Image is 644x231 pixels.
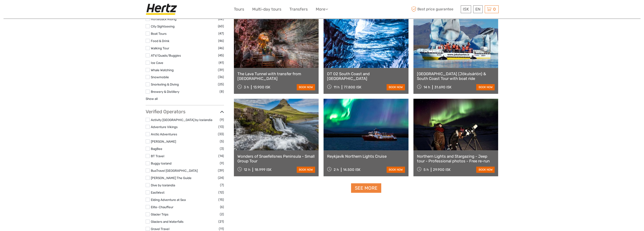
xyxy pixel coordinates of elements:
[463,7,469,12] span: ISK
[218,23,224,29] span: (60)
[151,183,175,187] a: Dive by Icelandia
[218,168,224,173] span: (39)
[424,85,430,89] span: 14 h
[473,5,483,13] div: EN
[151,227,169,231] a: Gravel Travel
[220,117,224,122] span: (9)
[218,153,224,159] span: (14)
[334,85,340,89] span: 11 h
[433,168,451,172] div: 29.900 ISK
[151,154,164,158] a: BT Travel
[218,38,224,43] span: (46)
[220,182,224,188] span: (7)
[424,168,429,172] span: 5 h
[151,118,212,122] a: Activity [GEOGRAPHIC_DATA] by Icelandia
[151,205,173,209] a: Elite-Chauffeur
[146,4,179,15] img: Hertz
[218,67,224,73] span: (39)
[151,24,175,28] a: City Sightseeing
[151,54,181,57] a: ATV/Quads/Buggies
[253,85,270,89] div: 13.900 ISK
[234,6,244,13] a: Tours
[297,167,315,173] a: book now
[220,146,224,151] span: (3)
[316,6,328,13] a: More
[492,7,496,12] span: 0
[220,204,224,210] span: (6)
[344,85,361,89] div: 77.800 ISK
[151,46,169,50] a: Walking Tour
[218,124,224,129] span: (13)
[218,82,224,87] span: (25)
[343,168,360,172] div: 14.500 ISK
[387,84,405,90] a: book now
[434,85,452,89] div: 31.690 ISK
[327,154,405,159] a: Reykjavík Northern Lights Cruise
[218,31,224,36] span: (47)
[151,68,174,72] a: Whale Watching
[151,90,179,94] a: Brewery & Distillery
[151,169,198,172] a: BusTravel [GEOGRAPHIC_DATA]
[7,8,53,12] p: We're away right now. Please check back later!
[220,211,224,217] span: (2)
[151,161,172,165] a: Buggy Iceland
[237,154,315,164] a: Wonders of Snaefellsnes Peninsula - Small Group Tour
[218,53,224,58] span: (45)
[244,85,249,89] span: 3 h
[151,220,184,223] a: Glaciers and Waterfalls
[289,6,308,13] a: Transfers
[151,147,162,151] a: BagBee
[146,109,224,114] h3: Verified Operators
[151,61,163,65] a: Ice Cave
[218,219,224,224] span: (21)
[54,7,60,13] button: Open LiveChat chat widget
[151,32,167,35] a: Boat Tours
[219,60,224,65] span: (41)
[151,212,168,216] a: Glacier Trips
[218,190,224,195] span: (12)
[410,5,460,13] span: Best price guarantee
[218,74,224,80] span: (36)
[417,154,495,164] a: Northern Lights and Stargazing - Jeep tour - Professional photos - Free re-run
[387,167,405,173] a: book now
[255,168,272,172] div: 18.999 ISK
[220,89,224,94] span: (8)
[151,75,169,79] a: Snowmobile
[252,6,281,13] a: Multi-day tours
[218,45,224,51] span: (46)
[151,125,178,129] a: Adventure Vikings
[327,71,405,81] a: DT 02 South Coast and [GEOGRAPHIC_DATA]
[218,131,224,137] span: (33)
[218,16,224,22] span: (62)
[146,97,158,101] a: Show all
[334,168,339,172] span: 2 h
[218,175,224,180] span: (24)
[237,71,315,81] a: The Lava Tunnel with transfer from [GEOGRAPHIC_DATA]
[218,197,224,202] span: (15)
[151,198,186,202] a: Elding Adventure at Sea
[244,168,250,172] span: 12 h
[220,139,224,144] span: (5)
[297,84,315,90] a: book now
[151,176,192,180] a: [PERSON_NAME] The Guide
[151,191,164,194] a: EastWest
[476,84,495,90] a: book now
[151,17,176,21] a: Horseback Riding
[351,183,381,193] a: See more
[151,140,176,143] a: [PERSON_NAME]
[417,71,495,81] a: [GEOGRAPHIC_DATA] (Jökulsárlón) & South Coast Tour with boat ride
[151,82,179,86] a: Snorkeling & Diving
[151,132,177,136] a: Arctic Adventures
[220,161,224,166] span: (9)
[476,167,495,173] a: book now
[151,39,169,43] a: Food & Drink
